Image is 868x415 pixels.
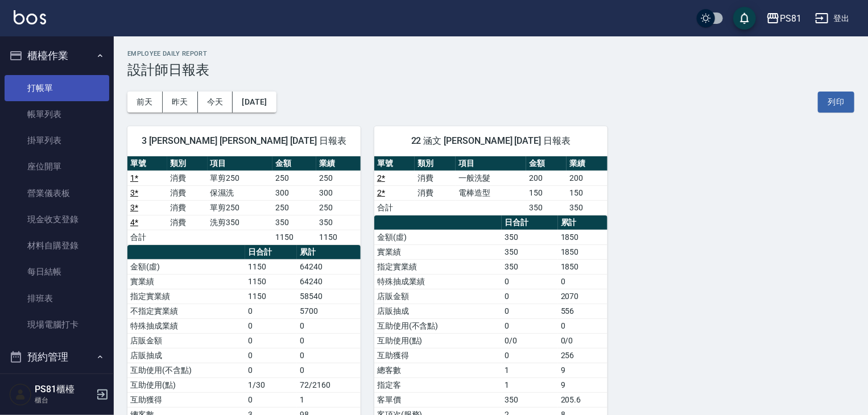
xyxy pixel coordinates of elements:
[297,363,361,377] td: 0
[5,342,109,372] button: 預約管理
[502,215,558,230] th: 日合計
[297,259,361,274] td: 64240
[762,7,806,30] button: PS81
[558,377,607,392] td: 9
[9,383,32,406] img: Person
[272,156,316,171] th: 金額
[245,318,297,333] td: 0
[374,318,502,333] td: 互助使用(不含點)
[558,392,607,407] td: 205.6
[558,230,607,244] td: 1850
[127,333,245,348] td: 店販金額
[245,274,297,289] td: 1150
[558,304,607,318] td: 556
[502,274,558,289] td: 0
[558,318,607,333] td: 0
[316,200,361,215] td: 250
[127,259,245,274] td: 金額(虛)
[127,392,245,407] td: 互助獲得
[374,200,415,215] td: 合計
[208,200,272,215] td: 單剪250
[558,259,607,274] td: 1850
[374,230,502,244] td: 金額(虛)
[374,363,502,377] td: 總客數
[502,259,558,274] td: 350
[127,318,245,333] td: 特殊抽成業績
[127,274,245,289] td: 實業績
[526,185,567,200] td: 150
[297,245,361,260] th: 累計
[127,50,854,57] h2: Employee Daily Report
[245,363,297,377] td: 0
[5,206,109,233] a: 現金收支登錄
[127,377,245,392] td: 互助使用(點)
[127,92,163,113] button: 前天
[272,215,316,230] td: 350
[502,363,558,377] td: 1
[558,333,607,348] td: 0/0
[167,200,207,215] td: 消費
[127,62,854,78] h3: 設計師日報表
[316,171,361,185] td: 250
[297,289,361,304] td: 58540
[163,92,198,113] button: 昨天
[272,200,316,215] td: 250
[245,348,297,363] td: 0
[5,153,109,180] a: 座位開單
[502,377,558,392] td: 1
[502,392,558,407] td: 350
[35,384,93,395] h5: PS81櫃檯
[374,333,502,348] td: 互助使用(點)
[456,156,526,171] th: 項目
[502,230,558,244] td: 350
[374,259,502,274] td: 指定實業績
[245,377,297,392] td: 1/30
[374,244,502,259] td: 實業績
[127,304,245,318] td: 不指定實業績
[558,244,607,259] td: 1850
[167,156,207,171] th: 類別
[374,274,502,289] td: 特殊抽成業績
[374,377,502,392] td: 指定客
[5,259,109,285] a: 每日結帳
[5,127,109,153] a: 掛單列表
[5,180,109,206] a: 營業儀表板
[297,318,361,333] td: 0
[558,215,607,230] th: 累計
[208,185,272,200] td: 保濕洗
[567,171,607,185] td: 200
[127,289,245,304] td: 指定實業績
[567,185,607,200] td: 150
[198,92,233,113] button: 今天
[456,185,526,200] td: 電棒造型
[316,185,361,200] td: 300
[558,348,607,363] td: 256
[567,156,607,171] th: 業績
[35,395,93,405] p: 櫃台
[141,135,347,147] span: 3 [PERSON_NAME] [PERSON_NAME] [DATE] 日報表
[167,185,207,200] td: 消費
[558,363,607,377] td: 9
[316,156,361,171] th: 業績
[502,304,558,318] td: 0
[297,348,361,363] td: 0
[245,392,297,407] td: 0
[733,7,756,30] button: save
[5,233,109,259] a: 材料自購登錄
[233,92,276,113] button: [DATE]
[502,348,558,363] td: 0
[167,215,207,230] td: 消費
[14,10,46,24] img: Logo
[297,304,361,318] td: 5700
[374,156,607,215] table: a dense table
[456,171,526,185] td: 一般洗髮
[127,156,167,171] th: 單號
[558,274,607,289] td: 0
[245,333,297,348] td: 0
[245,245,297,260] th: 日合計
[558,289,607,304] td: 2070
[167,171,207,185] td: 消費
[415,156,455,171] th: 類別
[811,8,854,29] button: 登出
[127,156,361,245] table: a dense table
